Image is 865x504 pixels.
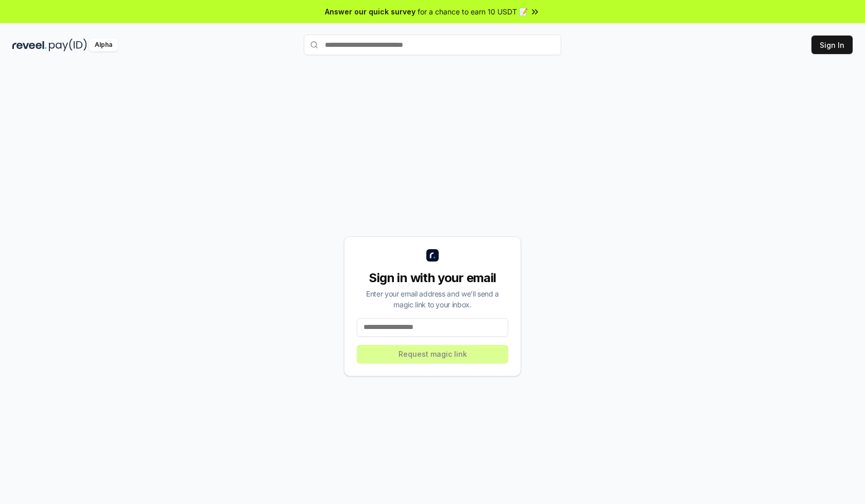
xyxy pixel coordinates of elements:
[426,249,439,262] img: logo_small
[49,39,87,51] img: pay_id
[357,288,508,310] div: Enter your email address and we’ll send a magic link to your inbox.
[325,6,416,17] span: Answer our quick survey
[89,39,118,51] div: Alpha
[811,36,853,54] button: Sign In
[357,270,508,286] div: Sign in with your email
[12,39,47,51] img: reveel_dark
[418,6,528,17] span: for a chance to earn 10 USDT 📝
